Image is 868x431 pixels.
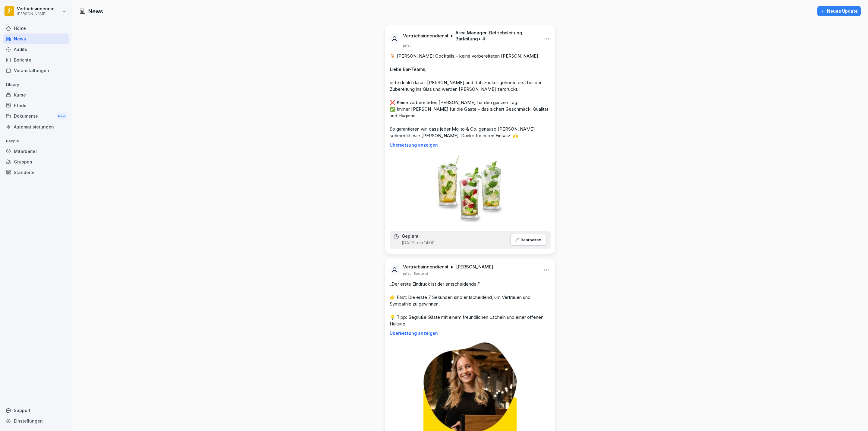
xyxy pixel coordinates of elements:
a: Standorte [3,167,69,178]
p: Bearbeitet [414,271,428,276]
p: „Der erste Eindruck ist der entscheidende.“ 👉 Fakt: Die erste 7 Sekunden sind entscheidend, um Ve... [390,281,551,327]
a: Veranstaltungen [3,65,69,76]
p: Vertriebsinnendienst [403,33,448,39]
p: jetzt [403,271,411,276]
p: Übersetzung anzeigen [390,143,551,147]
p: Bearbeiten [521,237,541,242]
a: Gruppen [3,157,69,167]
p: [PERSON_NAME] [17,12,61,16]
div: Support [3,405,69,416]
p: jetzt [403,43,411,48]
a: Pfade [3,100,69,111]
div: New [57,113,67,120]
p: Vertriebsinnendienst [403,264,448,270]
p: People [3,136,69,146]
p: 🍹 [PERSON_NAME] Cocktails – keine vorbereiteten [PERSON_NAME] Liebe Bar-Teams, bitte denkt daran:... [390,53,551,139]
a: Kurse [3,90,69,100]
a: Audits [3,44,69,55]
p: Vertriebsinnendienst [17,6,61,11]
div: Dokumente [3,111,69,122]
p: [DATE] um 14:00 [402,240,435,246]
button: Neues Update [817,6,861,16]
a: DokumenteNew [3,111,69,122]
a: Berichte [3,55,69,65]
h1: News [88,7,103,15]
div: Neues Update [820,8,858,14]
a: Home [3,23,69,33]
a: Mitarbeiter [3,146,69,157]
a: Einstellungen [3,416,69,426]
a: Automatisierungen [3,122,69,132]
button: Bearbeiten [510,234,546,246]
a: News [3,33,69,44]
p: Übersetzung anzeigen [390,331,551,336]
img: pe9uevr02u1h7hvonj6ll102.png [429,152,511,226]
p: [PERSON_NAME] [456,264,493,270]
p: Geplant [402,234,419,239]
p: Library [3,80,69,90]
p: Area Manager, Betriebsleitung, Barleitung + 4 [455,30,537,42]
